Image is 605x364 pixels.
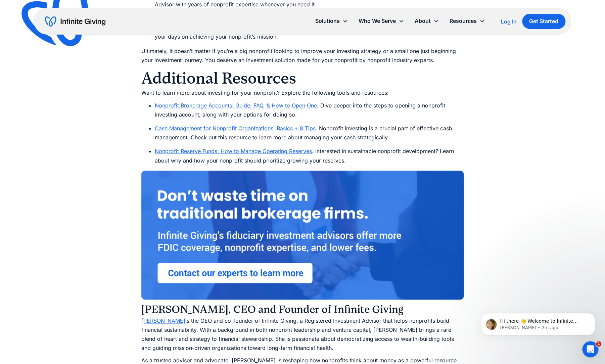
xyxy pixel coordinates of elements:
[315,16,340,26] div: Solutions
[310,14,353,28] div: Solutions
[415,16,431,26] div: About
[141,303,464,316] h3: [PERSON_NAME], CEO and Founder of Infinite Giving
[155,102,317,109] a: Nonprofit Brokerage Accounts: Guide, FAQ, & How to Open One
[450,16,477,26] div: Resources
[155,125,316,132] a: Cash Management for Nonprofit Organizations: Basics + 8 Tips
[582,341,598,357] iframe: Intercom live chat
[501,19,517,24] div: Log In
[141,171,464,300] img: Don’t waste time on traditional brokerage firms. Infinite Giving’s fiduciary nonprofit investment...
[471,299,605,346] iframe: Intercom notifications message
[141,68,464,88] h2: Additional Resources
[141,316,464,353] p: is the CEO and co-founder of Infinite Giving, a Registered Investment Advisor that helps nonprofi...
[155,148,312,154] a: Nonprofit Reserve Funds: How to Manage Operating Reserves
[155,147,464,165] li: . Interested in sustainable nonprofit development? Learn about why and how your nonprofit should ...
[155,101,464,119] li: . Dive deeper into the steps to opening a nonprofit investing account, along with your options fo...
[444,14,490,28] div: Resources
[141,47,464,65] p: Ultimately, it doesn’t matter if you’re a big nonprofit looking to improve your investing strateg...
[409,14,444,28] div: About
[596,341,601,347] span: 1
[155,124,464,142] li: . Nonprofit investing is a crucial part of effective cash management. Check out this resource to ...
[353,14,409,28] div: Who We Serve
[359,16,396,26] div: Who We Serve
[141,88,464,97] p: Want to learn more about investing for your nonprofit? Explore the following tools and resources:
[501,17,517,26] a: Log In
[141,317,185,324] a: [PERSON_NAME]
[45,16,105,27] a: home
[522,14,565,29] a: Get Started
